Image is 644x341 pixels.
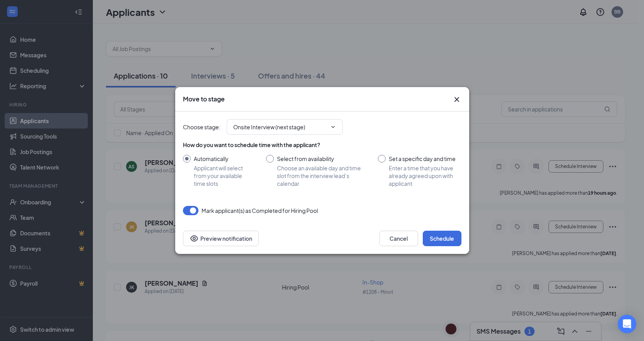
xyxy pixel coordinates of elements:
h3: Move to stage [183,95,225,103]
span: Choose stage : [183,123,220,131]
button: Close [452,95,461,104]
div: Open Intercom Messenger [618,315,636,333]
button: Preview notificationEye [183,231,259,246]
span: Mark applicant(s) as Completed for Hiring Pool [202,206,318,215]
svg: Eye [190,234,199,243]
svg: Cross [452,95,461,104]
button: Cancel [379,231,418,246]
svg: ChevronDown [330,124,336,130]
button: Schedule [423,231,461,246]
div: How do you want to schedule time with the applicant? [183,141,461,149]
